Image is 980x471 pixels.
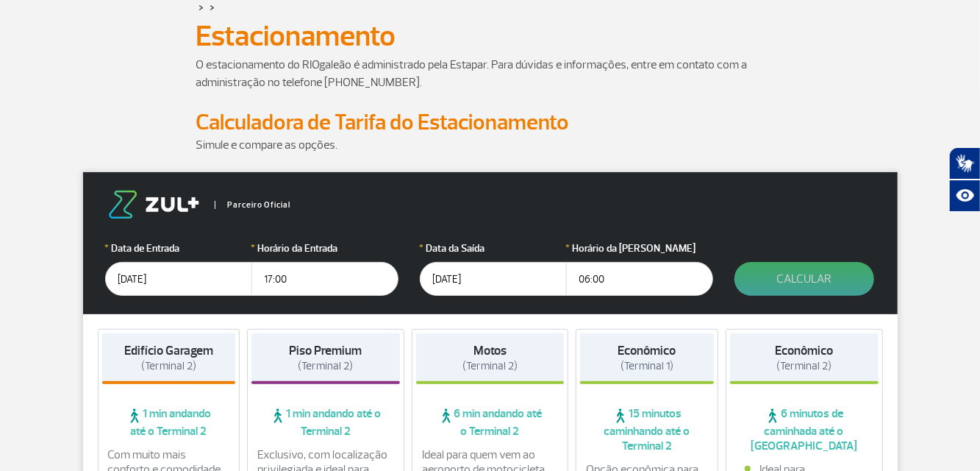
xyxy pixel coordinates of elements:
[420,262,567,296] input: dd/mm/aaaa
[949,147,980,180] button: Abrir tradutor de língua de sinais.
[196,24,784,49] h1: Estacionamento
[105,191,202,219] img: logo-zul.png
[196,136,784,154] p: Simule e compare as opções.
[251,406,400,439] span: 1 min andando até o Terminal 2
[124,343,213,358] strong: Edifício Garagem
[734,262,874,296] button: Calcular
[730,406,879,453] span: 6 minutos de caminhada até o [GEOGRAPHIC_DATA]
[566,262,713,296] input: hh:mm
[105,241,252,256] label: Data de Entrada
[196,109,784,136] h2: Calculadora de Tarifa do Estacionamento
[776,359,831,373] span: (Terminal 2)
[289,343,362,358] strong: Piso Premium
[580,406,714,453] span: 15 minutos caminhando até o Terminal 2
[949,180,980,212] button: Abrir recursos assistivos.
[251,262,398,296] input: hh:mm
[105,262,252,296] input: dd/mm/aaaa
[473,343,507,358] strong: Motos
[215,201,290,209] span: Parceiro Oficial
[251,241,398,256] label: Horário da Entrada
[298,359,353,373] span: (Terminal 2)
[566,241,713,256] label: Horário da [PERSON_NAME]
[416,406,565,439] span: 6 min andando até o Terminal 2
[620,359,673,373] span: (Terminal 1)
[420,241,567,256] label: Data da Saída
[102,406,236,439] span: 1 min andando até o Terminal 2
[196,56,784,91] p: O estacionamento do RIOgaleão é administrado pela Estapar. Para dúvidas e informações, entre em c...
[462,359,518,373] span: (Terminal 2)
[949,147,980,212] div: Plugin de acessibilidade da Hand Talk.
[775,343,833,358] strong: Econômico
[618,343,676,358] strong: Econômico
[141,359,196,373] span: (Terminal 2)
